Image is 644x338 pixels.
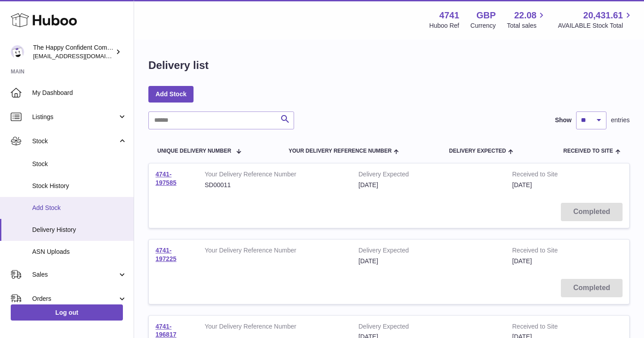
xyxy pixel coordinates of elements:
[32,204,127,212] span: Add Stock
[32,295,118,303] span: Orders
[33,52,131,60] span: [EMAIL_ADDRESS][DOMAIN_NAME]
[148,86,194,102] a: Add Stock
[32,226,127,234] span: Delivery History
[439,9,459,21] strong: 4741
[512,181,532,188] span: [DATE]
[148,58,209,73] h1: Delivery list
[429,21,459,30] div: Huboo Ref
[512,246,585,257] strong: Received to Site
[289,148,392,154] span: Your Delivery Reference Number
[558,9,633,30] a: 20,431.61 AVAILABLE Stock Total
[449,148,506,154] span: Delivery Expected
[507,21,547,30] span: Total sales
[512,322,585,333] strong: Received to Site
[32,137,118,145] span: Stock
[583,9,623,21] span: 20,431.61
[611,116,630,124] span: entries
[558,21,633,30] span: AVAILABLE Stock Total
[33,43,114,60] div: The Happy Confident Company
[205,181,345,189] div: SD00011
[514,9,536,21] span: 22.08
[358,322,499,333] strong: Delivery Expected
[156,247,177,262] a: 4741-197225
[564,148,613,154] span: Received to Site
[32,89,127,97] span: My Dashboard
[32,248,127,256] span: ASN Uploads
[157,148,231,154] span: Unique Delivery Number
[358,246,499,257] strong: Delivery Expected
[32,113,118,121] span: Listings
[358,181,499,189] div: [DATE]
[471,21,496,30] div: Currency
[32,182,127,190] span: Stock History
[11,45,24,59] img: contact@happyconfident.com
[512,257,532,265] span: [DATE]
[507,9,547,30] a: 22.08 Total sales
[358,257,499,265] div: [DATE]
[32,160,127,168] span: Stock
[205,246,345,257] strong: Your Delivery Reference Number
[205,322,345,333] strong: Your Delivery Reference Number
[205,170,345,181] strong: Your Delivery Reference Number
[555,116,572,124] label: Show
[156,171,177,186] a: 4741-197585
[11,304,123,321] a: Log out
[512,170,585,181] strong: Received to Site
[476,9,496,21] strong: GBP
[32,270,118,279] span: Sales
[358,170,499,181] strong: Delivery Expected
